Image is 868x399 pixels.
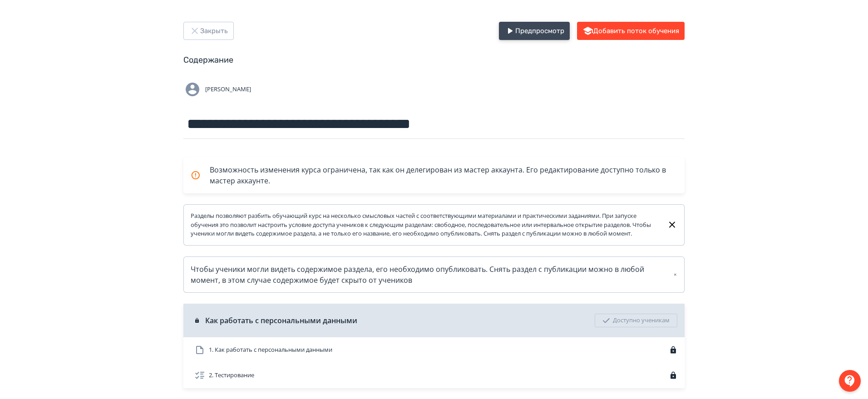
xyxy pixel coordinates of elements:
[183,22,234,40] button: Закрыть
[577,22,685,40] button: Добавить поток обучения
[209,371,254,380] span: 2. Тестирование
[191,212,660,238] div: Разделы позволяют разбить обучающий курс на несколько смысловых частей с соответствующими материа...
[183,55,233,65] a: Содержание
[191,264,677,286] div: Чтобы ученики могли видеть содержимое раздела, его необходимо опубликовать. Снять раздел с публик...
[499,22,570,40] button: Предпросмотр
[595,314,677,327] div: Доступно ученикам
[205,315,357,326] span: Как работать с персональными данными
[205,85,251,94] span: [PERSON_NAME]
[209,345,332,355] span: 1. Как работать с персональными данными
[191,164,677,186] div: Возможность изменения курса ограничена, так как он делегирован из мастер аккаунта. Его редактиров...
